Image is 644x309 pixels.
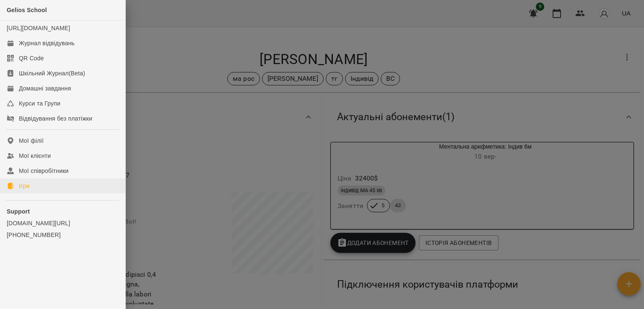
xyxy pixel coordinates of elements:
[19,39,75,47] div: Журнал відвідувань
[19,84,71,93] div: Домашні завдання
[19,54,44,62] div: QR Code
[19,69,85,77] div: Шкільний Журнал(Beta)
[7,231,119,239] a: [PHONE_NUMBER]
[19,99,60,108] div: Курси та Групи
[7,207,119,216] p: Support
[19,167,69,175] div: Мої співробітники
[19,182,29,190] div: Ігри
[19,136,44,145] div: Мої філії
[7,25,70,31] a: [URL][DOMAIN_NAME]
[19,152,51,160] div: Мої клієнти
[7,219,119,227] a: [DOMAIN_NAME][URL]
[19,114,92,123] div: Відвідування без платіжки
[7,7,47,13] span: Gelios School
